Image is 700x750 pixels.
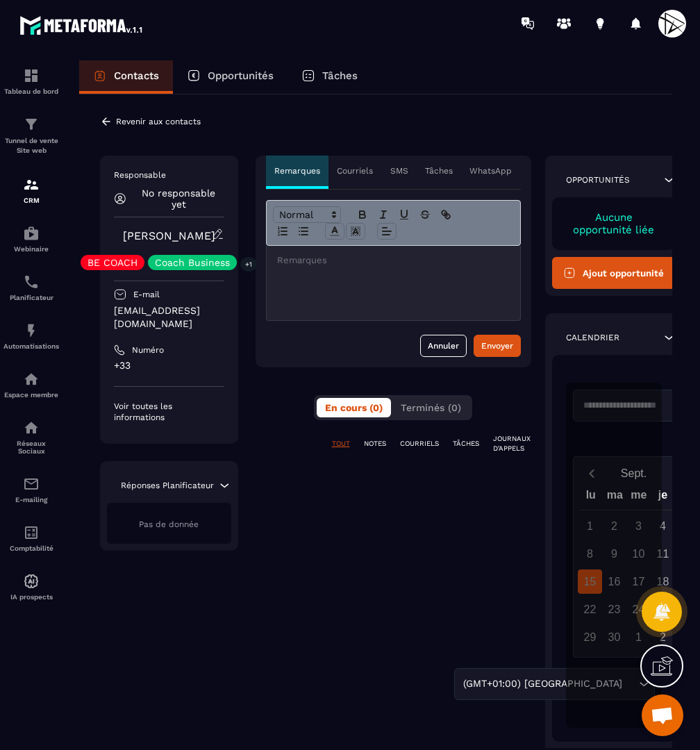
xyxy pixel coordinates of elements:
[400,439,439,449] p: COURRIELS
[23,116,40,133] img: formation
[3,245,59,253] p: Webinaire
[3,312,59,360] a: automationsautomationsAutomatisations
[3,465,59,514] a: emailemailE-mailing
[317,398,391,417] button: En cours (0)
[132,344,164,356] p: Numéro
[133,289,160,300] p: E-mail
[208,69,274,82] p: Opportunités
[240,257,257,272] p: +1
[3,263,59,312] a: schedulerschedulerPlanificateur
[3,409,59,465] a: social-networksocial-networkRéseaux Sociaux
[332,439,350,449] p: TOUT
[651,514,675,538] div: 4
[3,391,59,399] p: Espace membre
[79,60,173,94] a: Contacts
[651,542,675,566] div: 11
[3,544,59,552] p: Comptabilité
[390,165,408,176] p: SMS
[19,12,144,37] img: logo
[3,197,59,204] p: CRM
[114,304,224,331] p: [EMAIL_ADDRESS][DOMAIN_NAME]
[3,496,59,503] p: E-mailing
[155,258,230,267] p: Coach Business
[651,485,675,510] div: je
[337,165,373,176] p: Courriels
[651,569,675,594] div: 18
[114,69,159,82] p: Contacts
[173,60,287,94] a: Opportunités
[364,439,386,449] p: NOTES
[3,294,59,301] p: Planificateur
[3,342,59,350] p: Automatisations
[23,322,40,339] img: automations
[114,359,224,372] p: +33
[566,332,619,343] p: Calendrier
[87,258,137,267] p: BE COACH
[469,165,512,176] p: WhatsApp
[139,519,199,529] span: Pas de donnée
[3,215,59,263] a: automationsautomationsWebinaire
[23,419,40,436] img: social-network
[425,165,453,176] p: Tâches
[3,360,59,409] a: automationsautomationsEspace membre
[401,402,461,413] span: Terminés (0)
[454,668,655,700] div: Search for option
[322,69,358,82] p: Tâches
[493,434,531,453] p: JOURNAUX D'APPELS
[3,593,59,601] p: IA prospects
[474,335,521,357] button: Envoyer
[3,440,59,455] p: Réseaux Sociaux
[23,476,40,492] img: email
[566,174,630,185] p: Opportunités
[3,166,59,215] a: formationformationCRM
[114,401,224,423] p: Voir toutes les informations
[3,106,59,166] a: formationformationTunnel de vente Site web
[114,169,224,181] p: Responsable
[325,402,383,413] span: En cours (0)
[3,136,59,156] p: Tunnel de vente Site web
[274,165,320,176] p: Remarques
[453,439,479,449] p: TÂCHES
[420,335,467,357] button: Annuler
[3,514,59,562] a: accountantaccountantComptabilité
[23,225,40,242] img: automations
[123,229,215,242] a: [PERSON_NAME]
[552,257,676,289] button: Ajout opportunité
[23,176,40,193] img: formation
[23,67,40,84] img: formation
[23,274,40,290] img: scheduler
[3,87,59,95] p: Tableau de bord
[481,339,513,353] div: Envoyer
[116,117,201,126] p: Revenir aux contacts
[287,60,372,94] a: Tâches
[642,694,683,736] div: Ouvrir le chat
[23,524,40,541] img: accountant
[3,57,59,106] a: formationformationTableau de bord
[566,211,662,236] p: Aucune opportunité liée
[23,573,40,590] img: automations
[23,371,40,387] img: automations
[133,187,224,210] p: No responsable yet
[460,676,625,692] span: (GMT+01:00) [GEOGRAPHIC_DATA]
[392,398,469,417] button: Terminés (0)
[121,480,214,491] p: Réponses Planificateur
